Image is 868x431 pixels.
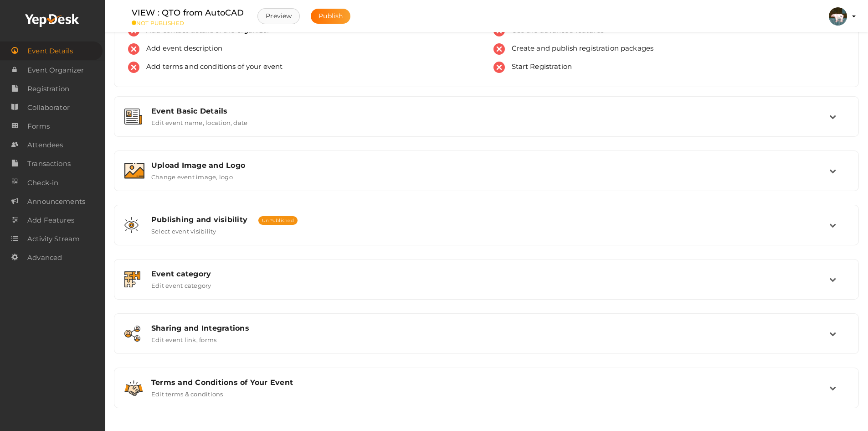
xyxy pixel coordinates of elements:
[119,337,854,345] a: Sharing and Integrations Edit event link, forms
[27,211,74,229] span: Add Features
[139,62,282,73] span: Add terms and conditions of your event
[27,80,69,98] span: Registration
[27,230,80,248] span: Activity Stream
[151,161,829,170] div: Upload Image and Logo
[119,174,854,182] a: Upload Image and Logo Change event image, logo
[27,136,63,154] span: Attendees
[119,282,854,291] a: Event category Edit event category
[27,117,50,135] span: Forms
[493,62,505,73] img: error.svg
[829,7,847,26] img: ACg8ocLkLw9CZfUZ_VK7qzy__0cvzoTY4c8NaEmieFynGykFKTxhXxs=s100
[124,380,143,396] img: handshake.svg
[257,8,300,24] button: Preview
[27,174,58,192] span: Check-in
[505,62,572,73] span: Start Registration
[151,215,247,224] span: Publishing and visibility
[151,224,216,235] label: Select event visibility
[128,62,139,73] img: error.svg
[151,115,247,126] label: Edit event name, location, date
[493,43,505,55] img: error.svg
[151,278,211,289] label: Edit event category
[151,378,829,387] div: Terms and Conditions of Your Event
[119,119,854,128] a: Event Basic Details Edit event name, location, date
[132,20,244,26] small: NOT PUBLISHED
[27,99,70,117] span: Collaborator
[27,249,62,267] span: Advanced
[124,109,142,125] img: event-details.svg
[311,9,350,24] button: Publish
[151,107,829,115] div: Event Basic Details
[119,228,854,237] a: Publishing and visibility UnPublished Select event visibility
[151,324,829,332] div: Sharing and Integrations
[124,163,144,179] img: image.svg
[151,270,829,278] div: Event category
[27,192,85,211] span: Announcements
[128,43,139,55] img: error.svg
[27,61,84,79] span: Event Organizer
[151,332,216,343] label: Edit event link, forms
[151,387,223,398] label: Edit terms & conditions
[318,12,343,20] span: Publish
[132,6,244,20] label: VIEW : QTO from AutoCAD
[119,391,854,400] a: Terms and Conditions of Your Event Edit terms & conditions
[139,43,222,55] span: Add event description
[151,170,233,181] label: Change event image, logo
[27,42,73,60] span: Event Details
[505,43,654,55] span: Create and publish registration packages
[124,217,139,233] img: shared-vision.svg
[258,216,298,225] span: UnPublished
[27,155,71,173] span: Transactions
[124,326,140,342] img: sharing.svg
[124,271,140,287] img: category.svg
